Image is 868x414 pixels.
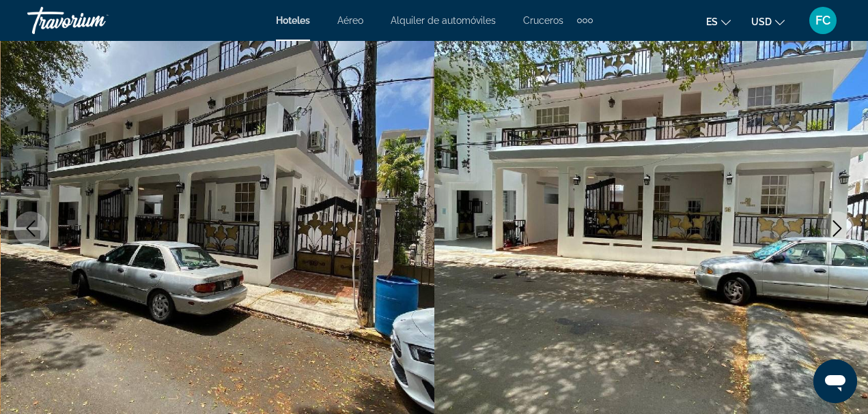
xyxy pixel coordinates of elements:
button: Change language [706,12,731,31]
span: es [706,16,718,27]
button: Next image [820,211,854,246]
button: Change currency [751,12,785,31]
a: Aéreo [337,15,363,26]
span: USD [751,16,772,27]
iframe: Button to launch messaging window [813,359,857,403]
a: Alquiler de automóviles [391,15,496,26]
a: Hoteles [276,15,310,26]
button: Extra navigation items [577,10,593,31]
button: Previous image [14,211,48,246]
a: Cruceros [523,15,563,26]
span: FC [815,14,830,27]
a: Travorium [27,3,164,38]
button: User Menu [805,6,841,35]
